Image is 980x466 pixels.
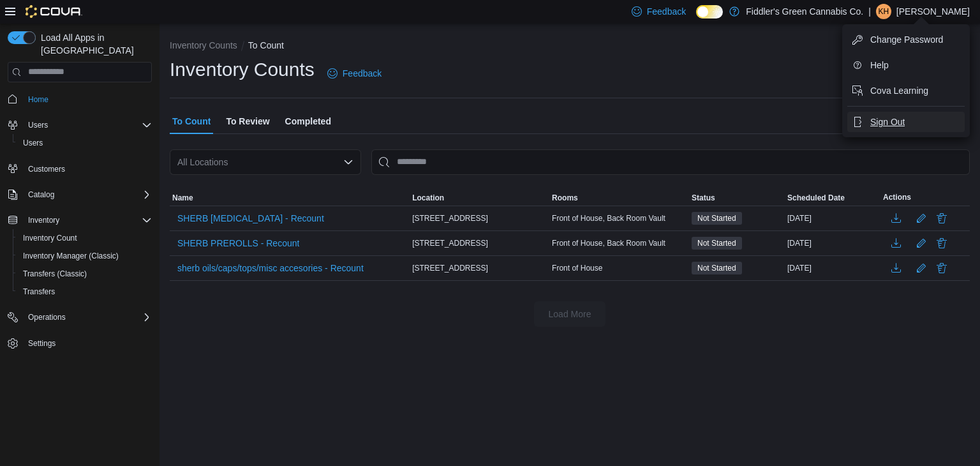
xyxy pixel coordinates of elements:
span: [STREET_ADDRESS] [412,213,488,223]
span: Feedback [647,5,686,18]
button: Settings [3,334,157,352]
span: Inventory Count [18,230,152,246]
button: Operations [23,310,71,325]
button: Help [847,55,965,75]
button: Transfers (Classic) [13,265,157,283]
span: To Count [172,109,211,134]
span: Users [23,117,152,133]
button: SHERB [MEDICAL_DATA] - Recount [172,209,329,228]
span: Inventory Count [23,233,77,243]
button: Edit count details [914,234,929,253]
span: [STREET_ADDRESS] [412,238,488,248]
p: [PERSON_NAME] [896,4,970,19]
a: Feedback [322,61,387,86]
a: Customers [23,162,70,177]
span: Settings [23,335,152,351]
button: Edit count details [914,259,929,278]
div: Front of House [549,260,689,276]
img: Cova [26,5,82,18]
div: Kimberly Higenell [876,4,891,19]
span: Help [870,59,889,71]
span: Not Started [697,262,736,274]
button: Rooms [549,190,689,206]
a: Transfers [18,284,60,299]
button: Delete [934,236,949,251]
button: Customers [3,160,157,178]
span: Not Started [697,213,736,224]
button: Inventory [23,213,64,228]
nav: Complex example [8,85,152,386]
button: Scheduled Date [785,190,880,206]
span: Customers [28,164,65,174]
div: [DATE] [785,211,880,226]
span: Inventory Manager (Classic) [18,248,152,264]
span: Sign Out [870,116,905,128]
span: Catalog [23,187,152,202]
nav: An example of EuiBreadcrumbs [170,39,970,54]
span: Inventory [23,213,152,228]
span: Inventory Manager (Classic) [23,251,119,261]
span: Transfers [18,284,152,299]
span: Completed [285,109,331,134]
a: Transfers (Classic) [18,266,92,282]
p: | [868,4,871,19]
input: This is a search bar. After typing your query, hit enter to filter the results lower in the page. [371,149,970,175]
span: Home [23,91,152,107]
button: Change Password [847,29,965,50]
a: Home [23,92,54,107]
span: Users [28,120,48,130]
button: Inventory Count [13,229,157,247]
span: Customers [23,161,152,177]
a: Users [18,135,48,151]
span: Load More [549,308,591,320]
button: Users [23,117,53,133]
button: Users [13,134,157,152]
span: Operations [23,310,152,325]
div: [DATE] [785,260,880,276]
button: Open list of options [343,157,353,167]
button: Catalog [3,186,157,204]
input: Dark Mode [696,5,723,19]
span: Scheduled Date [787,193,845,203]
span: Users [23,138,43,148]
button: Inventory Manager (Classic) [13,247,157,265]
a: Inventory Manager (Classic) [18,248,124,264]
button: Load More [534,301,605,327]
h1: Inventory Counts [170,57,315,82]
div: [DATE] [785,236,880,251]
span: Not Started [697,237,736,249]
button: SHERB PREROLLS - Recount [172,234,304,253]
button: Edit count details [914,209,929,228]
span: Name [172,193,193,203]
span: Transfers [23,287,55,297]
a: Inventory Count [18,230,82,246]
div: Front of House, Back Room Vault [549,211,689,226]
button: Inventory [3,211,157,229]
button: Name [170,190,410,206]
button: Delete [934,211,949,226]
span: Status [692,193,715,203]
span: KH [879,4,889,19]
span: Transfers (Classic) [23,269,87,279]
button: To Count [248,40,284,50]
span: Load All Apps in [GEOGRAPHIC_DATA] [36,31,152,57]
span: Change Password [870,33,943,46]
span: Not Started [692,262,742,274]
span: Users [18,135,152,151]
button: Inventory Counts [170,40,237,50]
span: Location [412,193,444,203]
span: Operations [28,312,66,322]
span: Transfers (Classic) [18,266,152,282]
span: Rooms [552,193,578,203]
button: Location [410,190,549,206]
span: [STREET_ADDRESS] [412,263,488,273]
span: SHERB [MEDICAL_DATA] - Recount [177,212,324,225]
button: Operations [3,308,157,326]
span: Actions [883,192,911,202]
span: Not Started [692,237,742,250]
span: Cova Learning [870,84,928,97]
span: To Review [226,109,269,134]
span: Catalog [28,190,54,200]
button: Status [689,190,785,206]
span: SHERB PREROLLS - Recount [177,237,299,250]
